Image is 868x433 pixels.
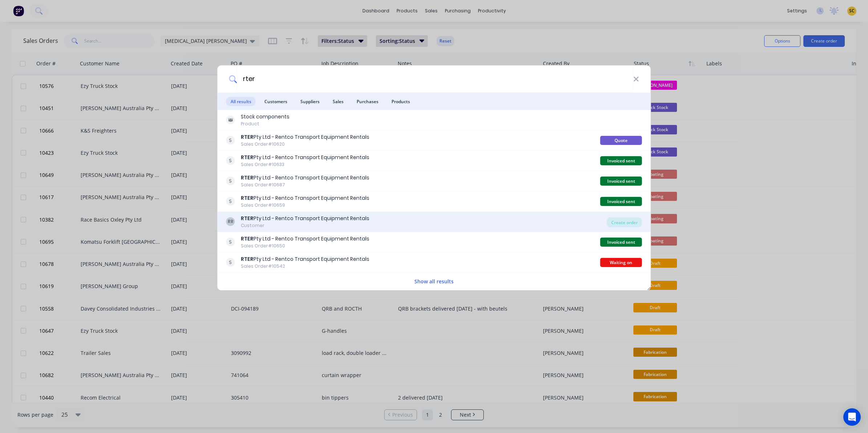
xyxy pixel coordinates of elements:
[241,194,253,202] b: RTER
[241,215,369,222] div: Pty Ltd - Rentco Transport Equipment Rentals
[241,141,369,147] div: Sales Order #10620
[241,174,369,182] div: Pty Ltd - Rentco Transport Equipment Rentals
[241,255,369,263] div: Pty Ltd - Rentco Transport Equipment Rentals
[241,133,369,141] div: Pty Ltd - Rentco Transport Equipment Rentals
[241,215,253,222] b: RTER
[226,217,235,226] div: RR
[241,182,369,188] div: Sales Order #10687
[600,258,642,267] div: Waiting on Material
[237,65,633,93] input: Start typing a customer or supplier name to create a new order...
[241,263,369,270] div: Sales Order #10542
[387,97,414,106] span: Products
[328,97,348,106] span: Sales
[241,133,253,141] b: RTER
[241,174,253,181] b: RTER
[843,408,861,426] div: Open Intercom Messenger
[241,154,369,161] div: Pty Ltd - Rentco Transport Equipment Rentals
[600,197,642,206] div: Invoiced sent
[241,202,369,209] div: Sales Order #10659
[241,255,253,263] b: RTER
[600,177,642,186] div: Invoiced sent
[241,235,369,243] div: Pty Ltd - Rentco Transport Equipment Rentals
[600,238,642,247] div: Invoiced sent
[260,97,292,106] span: Customers
[241,243,369,249] div: Sales Order #10650
[241,235,253,242] b: RTER
[226,97,256,106] span: All results
[352,97,383,106] span: Purchases
[296,97,324,106] span: Suppliers
[241,121,289,127] div: Product
[241,113,289,121] div: Stock components
[241,161,369,168] div: Sales Order #10633
[600,136,642,145] div: Quote
[607,217,642,227] div: Create order
[241,222,369,229] div: Customer
[412,277,456,286] button: Show all results
[600,156,642,165] div: Invoiced sent
[241,154,253,161] b: RTER
[241,194,369,202] div: Pty Ltd - Rentco Transport Equipment Rentals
